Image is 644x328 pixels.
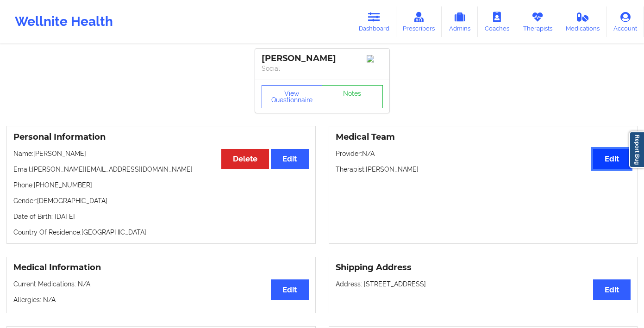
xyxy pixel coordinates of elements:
p: Provider: N/A [336,149,631,158]
a: Medications [559,6,607,37]
button: Edit [271,149,308,169]
p: Email: [PERSON_NAME][EMAIL_ADDRESS][DOMAIN_NAME] [13,165,309,174]
a: Account [606,6,644,37]
button: Edit [593,279,631,299]
p: Allergies: N/A [13,295,309,304]
h3: Shipping Address [336,262,631,273]
a: Dashboard [352,6,396,37]
a: Report Bug [629,131,644,168]
p: Date of Birth: [DATE] [13,212,309,221]
h3: Personal Information [13,132,309,142]
a: Therapists [516,6,559,37]
a: Prescribers [396,6,442,37]
h3: Medical Information [13,262,309,273]
h3: Medical Team [336,132,631,142]
a: Notes [322,85,383,108]
p: Social [262,64,383,73]
p: Address: [STREET_ADDRESS] [336,279,631,289]
button: Edit [271,279,308,299]
div: [PERSON_NAME] [262,53,383,64]
button: View Questionnaire [262,85,323,108]
img: Image%2Fplaceholer-image.png [367,55,383,62]
button: Edit [593,149,631,169]
a: Coaches [478,6,516,37]
a: Admins [442,6,478,37]
p: Therapist: [PERSON_NAME] [336,165,631,174]
p: Phone: [PHONE_NUMBER] [13,180,309,190]
button: Delete [221,149,269,169]
p: Name: [PERSON_NAME] [13,149,309,158]
p: Gender: [DEMOGRAPHIC_DATA] [13,196,309,205]
p: Current Medications: N/A [13,279,309,289]
p: Country Of Residence: [GEOGRAPHIC_DATA] [13,228,309,237]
